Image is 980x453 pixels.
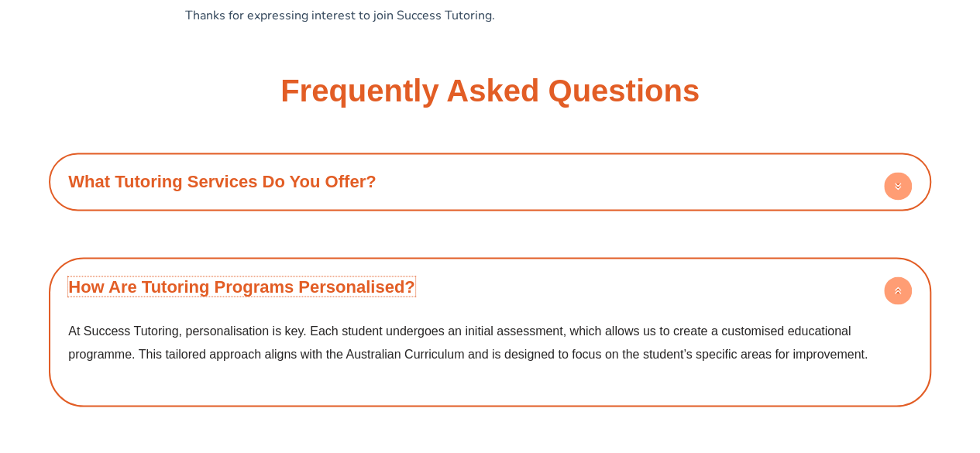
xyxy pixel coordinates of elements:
[185,7,795,23] iframe: Form 0
[68,324,868,360] span: At Success Tutoring, personalisation is key. Each student undergoes an initial assessment, which ...
[57,160,923,203] h4: What Tutoring Services Do You Offer?
[57,265,923,307] h4: How Are Tutoring Programs Personalised?
[280,75,700,106] h3: Frequently Asked Questions
[68,172,376,191] a: What Tutoring Services Do You Offer?
[68,276,414,296] a: How Are Tutoring Programs Personalised?
[722,278,980,453] iframe: Chat Widget
[57,307,923,398] div: How Are Tutoring Programs Personalised?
